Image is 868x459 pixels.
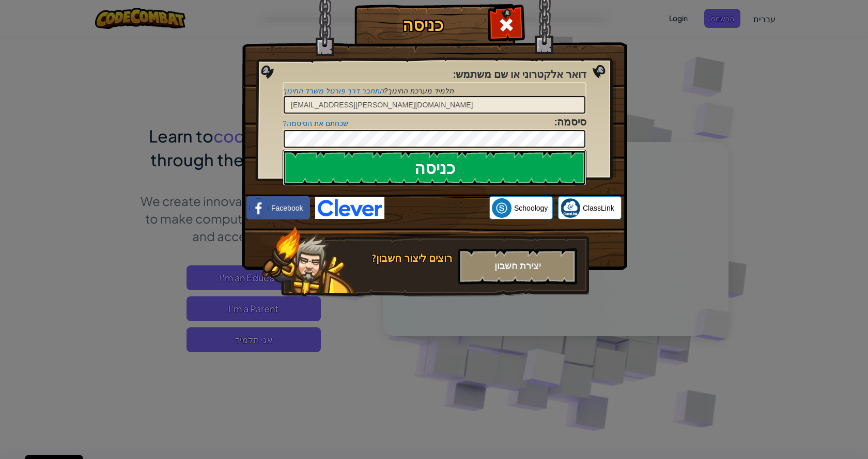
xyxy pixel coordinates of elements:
div: יצירת חשבון [458,248,577,284]
span: Schoology [514,203,548,213]
img: facebook_small.png [249,198,269,218]
iframe: Sign in with Google Button [384,197,489,219]
span: תלמיד מערכת החינוך? [384,87,454,95]
h1: כניסה [357,16,489,34]
div: רוצים ליצור חשבון? [349,251,452,266]
img: schoology.png [492,198,512,218]
a: שכחתם את הסיסמה? [283,119,348,128]
a: התחבר דרך פורטל משרד החינוך [283,87,384,95]
label: : [453,67,586,82]
span: דואר אלקטרוני או שם משתמש [456,67,586,81]
img: classlink-logo-small.png [561,198,580,218]
input: כניסה [283,150,586,186]
span: ClassLink [583,203,614,213]
img: clever-logo-blue.png [315,197,384,219]
label: : [554,115,586,130]
span: סיסמה [557,115,586,129]
span: Facebook [271,203,303,213]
